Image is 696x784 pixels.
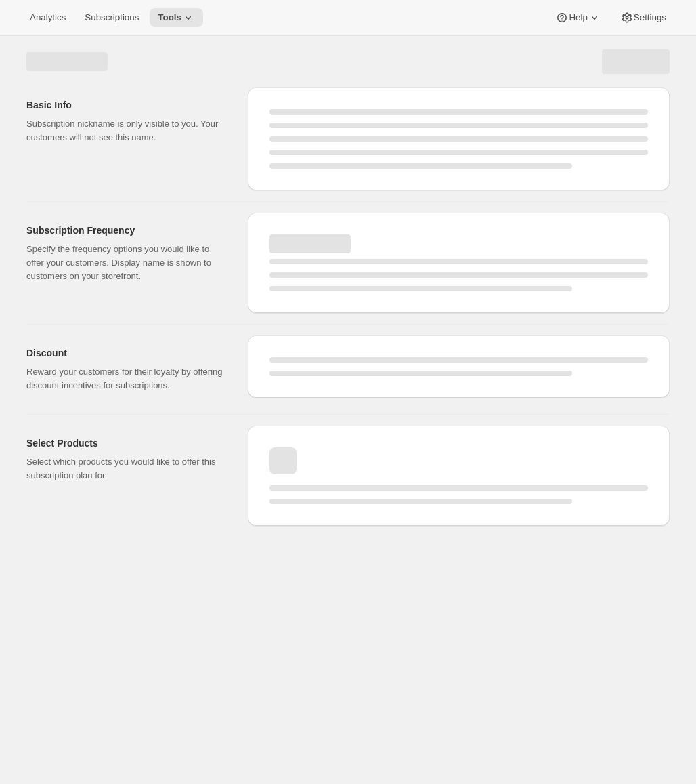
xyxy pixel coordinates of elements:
[26,436,226,450] h2: Select Products
[158,12,181,23] span: Tools
[26,346,226,360] h2: Discount
[26,224,226,237] h2: Subscription Frequency
[26,455,226,482] p: Select which products you would like to offer this subscription plan for.
[547,8,609,27] button: Help
[85,12,139,23] span: Subscriptions
[569,12,587,23] span: Help
[10,36,686,531] div: Page loading
[26,117,226,144] p: Subscription nickname is only visible to you. Your customers will not see this name.
[612,8,674,27] button: Settings
[26,243,226,283] p: Specify the frequency options you would like to offer your customers. Display name is shown to cu...
[634,12,666,23] span: Settings
[26,98,226,112] h2: Basic Info
[26,365,226,392] p: Reward your customers for their loyalty by offering discount incentives for subscriptions.
[150,8,203,27] button: Tools
[22,8,74,27] button: Analytics
[30,12,66,23] span: Analytics
[77,8,147,27] button: Subscriptions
